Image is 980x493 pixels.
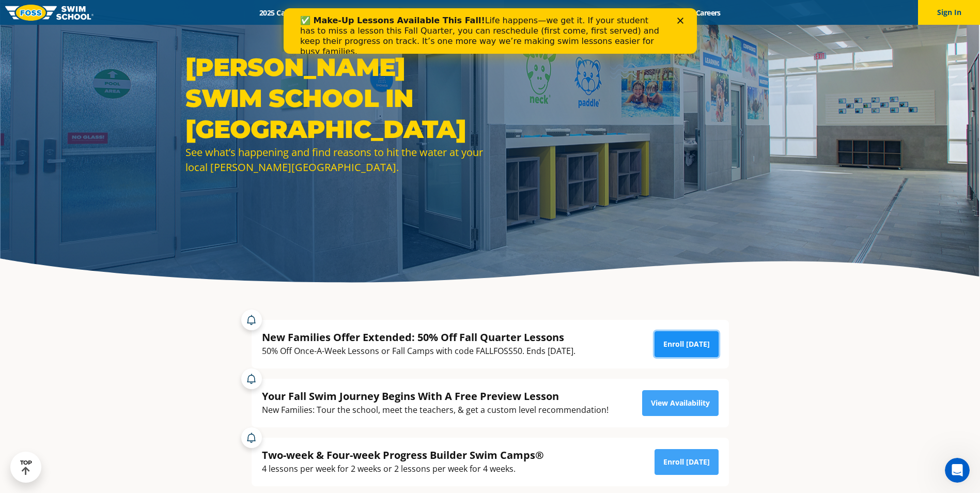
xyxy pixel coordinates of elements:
[185,145,485,175] div: See what’s happening and find reasons to hit the water at your local [PERSON_NAME][GEOGRAPHIC_DATA].
[655,449,719,475] a: Enroll [DATE]
[185,52,485,145] h1: [PERSON_NAME] Swim School in [GEOGRAPHIC_DATA]
[262,448,544,462] div: Two-week & Four-week Progress Builder Swim Camps®
[359,8,449,18] a: Swim Path® Program
[449,8,545,18] a: About [PERSON_NAME]
[5,5,94,21] img: FOSS Swim School Logo
[262,344,575,358] div: 50% Off Once-A-Week Lessons or Fall Camps with code FALLFOSS50. Ends [DATE].
[17,7,201,17] b: ✅ Make-Up Lessons Available This Fall!
[654,8,687,18] a: Blog
[251,8,315,18] a: 2025 Calendar
[315,8,359,18] a: Schools
[262,389,609,403] div: Your Fall Swim Journey Begins With A Free Preview Lesson
[687,8,729,18] a: Careers
[284,8,697,54] iframe: Intercom live chat banner
[20,459,32,475] div: TOP
[17,7,380,49] div: Life happens—we get it. If your student has to miss a lesson this Fall Quarter, you can reschedul...
[642,390,719,416] a: View Availability
[545,8,655,18] a: Swim Like [PERSON_NAME]
[262,462,544,476] div: 4 lessons per week for 2 weeks or 2 lessons per week for 4 weeks.
[655,331,719,357] a: Enroll [DATE]
[394,9,404,16] div: Close
[262,330,575,344] div: New Families Offer Extended: 50% Off Fall Quarter Lessons
[945,458,970,483] iframe: Intercom live chat
[262,403,609,417] div: New Families: Tour the school, meet the teachers, & get a custom level recommendation!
